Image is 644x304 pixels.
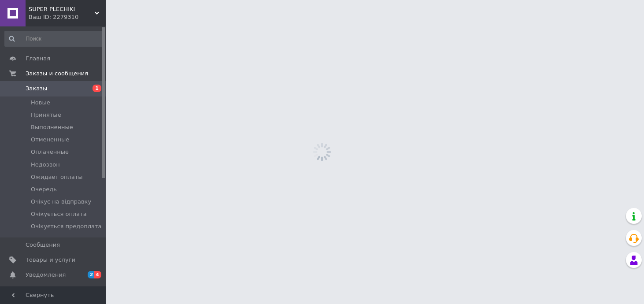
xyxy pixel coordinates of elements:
[26,55,50,63] span: Главная
[26,70,88,78] span: Заказы и сообщения
[31,222,102,230] span: Очікується предоплата
[31,99,50,107] span: Новые
[26,85,47,93] span: Заказы
[94,271,101,278] span: 4
[29,13,106,21] div: Ваш ID: 2279310
[31,111,61,119] span: Принятые
[29,5,95,13] span: SUPER PLECHIKI
[93,85,101,92] span: 1
[26,241,60,249] span: Сообщения
[31,123,73,131] span: Выполненные
[4,31,104,47] input: Поиск
[31,198,91,206] span: Очікує на відправку
[31,210,87,218] span: Очікується оплата
[31,173,83,181] span: Ожидает оплаты
[31,185,57,193] span: Очередь
[31,148,69,156] span: Оплаченные
[26,256,75,264] span: Товары и услуги
[31,161,60,169] span: Недозвон
[88,271,95,278] span: 2
[26,271,66,279] span: Уведомления
[31,136,69,144] span: Отмененные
